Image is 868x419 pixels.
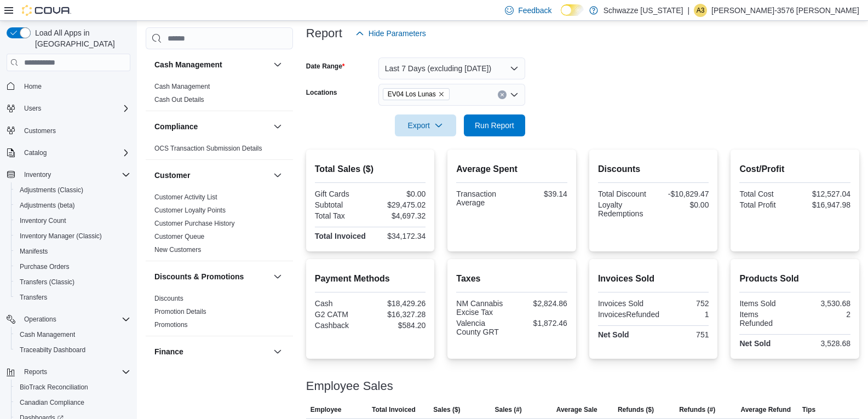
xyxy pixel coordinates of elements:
[15,183,130,197] span: Adjustments (Classic)
[679,405,715,414] span: Refunds (#)
[802,405,815,414] span: Tips
[2,145,135,160] button: Catalog
[154,294,183,303] span: Discounts
[456,163,567,176] h2: Average Spent
[20,79,130,93] span: Home
[315,211,368,220] div: Total Tax
[154,170,269,181] button: Customer
[2,78,135,94] button: Home
[372,232,426,240] div: $34,172.34
[739,310,792,328] div: Items Refunded
[603,4,683,17] p: Schwazze [US_STATE]
[456,272,567,285] h2: Taxes
[797,299,850,308] div: 3,530.68
[154,271,269,282] button: Discounts & Promotions
[395,114,456,136] button: Export
[372,321,426,330] div: $584.20
[518,5,551,16] span: Feedback
[495,405,521,414] span: Sales (#)
[15,343,130,357] span: Traceabilty Dashboard
[656,330,709,339] div: 751
[739,272,850,285] h2: Products Sold
[11,342,135,358] button: Traceabilty Dashboard
[15,260,130,273] span: Purchase Orders
[656,200,709,209] div: $0.00
[306,27,342,40] h3: Report
[154,193,217,201] a: Customer Activity List
[372,310,426,319] div: $16,327.28
[154,145,262,152] a: OCS Transaction Submission Details
[598,200,651,218] div: Loyalty Redemptions
[15,199,130,212] span: Adjustments (beta)
[15,328,130,341] span: Cash Management
[154,83,210,90] a: Cash Management
[369,28,426,39] span: Hide Parameters
[20,313,130,326] span: Operations
[20,262,70,271] span: Purchase Orders
[797,310,850,319] div: 2
[15,396,89,409] a: Canadian Compliance
[315,272,426,285] h2: Payment Methods
[797,190,850,198] div: $12,527.04
[514,190,567,198] div: $39.14
[22,5,71,16] img: Cova
[456,319,509,336] div: Valencia County GRT
[20,168,55,181] button: Inventory
[306,380,393,393] h3: Employee Sales
[711,4,859,17] p: [PERSON_NAME]-3576 [PERSON_NAME]
[20,146,130,159] span: Catalog
[154,193,217,202] span: Customer Activity List
[510,90,519,99] button: Open list of options
[146,191,293,261] div: Customer
[315,200,368,209] div: Subtotal
[11,395,135,410] button: Canadian Compliance
[306,62,345,71] label: Date Range
[20,398,84,407] span: Canadian Compliance
[456,299,509,317] div: NM Cannabis Excise Tax
[146,142,293,159] div: Compliance
[740,405,791,414] span: Average Refund
[694,4,707,17] div: Alexis-3576 Garcia-Ortega
[11,182,135,198] button: Adjustments (Classic)
[31,27,130,49] span: Load All Apps in [GEOGRAPHIC_DATA]
[15,291,51,304] a: Transfers
[15,245,130,258] span: Manifests
[154,121,269,132] button: Compliance
[154,206,226,215] span: Customer Loyalty Points
[351,22,430,44] button: Hide Parameters
[11,213,135,228] button: Inventory Count
[15,343,90,357] a: Traceabilty Dashboard
[20,278,74,286] span: Transfers (Classic)
[154,219,235,228] span: Customer Purchase History
[15,275,130,289] span: Transfers (Classic)
[315,190,368,198] div: Gift Cards
[664,310,709,319] div: 1
[146,292,293,336] div: Discounts & Promotions
[383,88,450,100] span: EV04 Los Lunas
[388,89,436,100] span: EV04 Los Lunas
[11,228,135,244] button: Inventory Manager (Classic)
[20,186,83,194] span: Adjustments (Classic)
[598,190,651,198] div: Total Discount
[514,299,567,308] div: $2,824.86
[20,102,45,115] button: Users
[15,381,130,394] span: BioTrack Reconciliation
[556,405,597,414] span: Average Sale
[20,216,66,225] span: Inventory Count
[475,120,514,131] span: Run Report
[15,199,79,212] a: Adjustments (beta)
[24,315,56,324] span: Operations
[11,198,135,213] button: Adjustments (beta)
[739,339,771,348] strong: Net Sold
[20,293,47,302] span: Transfers
[20,201,75,210] span: Adjustments (beta)
[154,246,201,254] a: New Customers
[15,229,130,243] span: Inventory Manager (Classic)
[24,82,42,91] span: Home
[154,233,204,240] a: Customer Queue
[372,405,416,414] span: Total Invoiced
[20,168,130,181] span: Inventory
[15,245,52,258] a: Manifests
[11,244,135,259] button: Manifests
[154,346,269,357] button: Finance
